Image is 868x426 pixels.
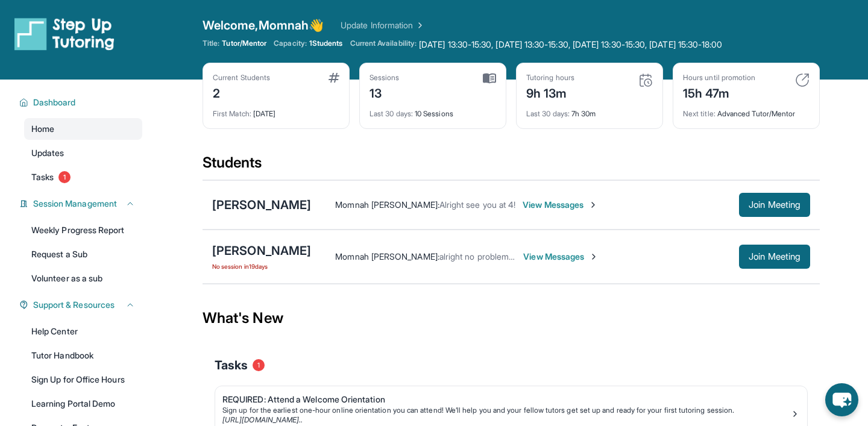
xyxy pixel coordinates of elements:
a: Request a Sub [24,243,142,265]
img: logo [14,17,115,51]
button: Join Meeting [739,245,810,269]
button: chat-button [825,383,858,416]
span: Join Meeting [749,201,800,208]
span: Home [31,123,54,135]
span: Join Meeting [749,253,800,260]
img: Chevron Right [413,19,425,31]
div: 2 [213,83,270,102]
img: Chevron-Right [588,200,598,210]
div: 9h 13m [526,83,574,102]
button: Join Meeting [739,193,810,217]
span: First Match : [213,109,251,118]
a: Help Center [24,321,142,342]
div: 10 Sessions [370,102,496,119]
span: Last 30 days : [370,109,413,118]
button: Support & Resources [28,299,135,311]
a: Sign Up for Office Hours [24,369,142,390]
button: Session Management [28,198,135,210]
a: Tasks1 [24,166,142,188]
span: alright no problem! does 6pm [DATE] work? [439,251,606,262]
div: Students [203,153,820,180]
span: Next title : [683,109,715,118]
div: Advanced Tutor/Mentor [683,102,810,119]
div: 15h 47m [683,83,755,102]
span: Session Management [33,198,117,210]
span: 1 Students [309,39,343,48]
span: View Messages [523,251,599,263]
a: Weekly Progress Report [24,219,142,241]
span: Updates [31,147,64,159]
span: Welcome, Momnah 👋 [203,17,324,34]
div: [PERSON_NAME] [212,196,311,213]
div: Hours until promotion [683,73,755,83]
span: View Messages [523,199,598,211]
div: Sessions [370,73,400,83]
img: card [795,73,810,87]
div: [DATE] [213,102,339,119]
span: No session in 19 days [212,262,311,271]
span: Current Availability: [350,39,417,51]
span: Dashboard [33,96,76,108]
span: Tutor/Mentor [222,39,266,48]
a: Learning Portal Demo [24,393,142,415]
img: card [638,73,653,87]
button: Dashboard [28,96,135,108]
span: 1 [58,171,71,183]
div: [PERSON_NAME] [212,242,311,259]
span: Last 30 days : [526,109,570,118]
div: 7h 30m [526,102,653,119]
span: Tasks [215,357,248,374]
div: REQUIRED: Attend a Welcome Orientation [222,393,790,406]
span: Momnah [PERSON_NAME] : [335,199,439,210]
a: Volunteer as a sub [24,268,142,289]
span: [DATE] 13:30-15:30, [DATE] 13:30-15:30, [DATE] 13:30-15:30, [DATE] 15:30-18:00 [419,39,722,51]
a: Tutor Handbook [24,345,142,366]
img: card [483,73,496,84]
span: 1 [253,359,265,371]
div: 13 [370,83,400,102]
span: Momnah [PERSON_NAME] : [335,251,439,262]
span: Tasks [31,171,54,183]
a: Home [24,118,142,140]
span: Title: [203,39,219,48]
div: Current Students [213,73,270,83]
a: Updates [24,142,142,164]
img: card [329,73,339,83]
a: [URL][DOMAIN_NAME].. [222,415,303,424]
div: Sign up for the earliest one-hour online orientation you can attend! We’ll help you and your fell... [222,406,790,415]
a: Update Information [341,19,425,31]
div: Tutoring hours [526,73,574,83]
span: Support & Resources [33,299,115,311]
div: What's New [203,292,820,345]
img: Chevron-Right [589,252,599,262]
span: Capacity: [274,39,307,48]
span: Alright see you at 4! [439,199,515,210]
